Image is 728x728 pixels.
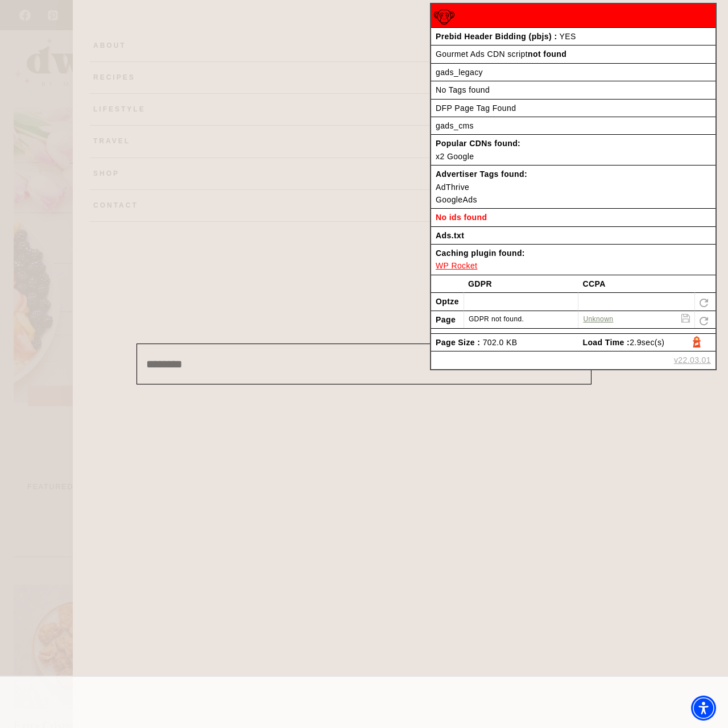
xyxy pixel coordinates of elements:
td: gads_legacy [431,63,715,81]
tr: Click to open Google Lighthouse page analysis [431,333,715,351]
strong: Prebid Header Bidding (pbjs) : [436,32,557,41]
td: Gourmet Ads CDN script [431,45,715,63]
strong: Load Time : [582,338,630,347]
gads_data: 702.0 KB [483,338,518,347]
strong: CCPA [582,279,605,288]
a: v22.03.01 [674,354,711,366]
strong: GDPR [468,279,492,288]
a: Unknown [583,315,613,323]
td: sec(s) [578,333,715,351]
gads_data: YES [560,32,576,41]
a: WP Rocket [436,261,477,270]
gads_data: AdThrive GoogleAds [436,183,477,204]
strong: Advertiser Tags found: [436,169,527,179]
td: DFP Page Tag Found [431,99,715,117]
strong: Caching plugin found: [436,249,525,258]
strong: Ads.txt [436,231,464,240]
strong: Optze [436,297,459,306]
gads_data: 2.9 [630,338,642,347]
strong: Page Size : [436,338,480,347]
strong: No ids found [436,213,487,222]
tr: Red - No tags found Red - false caching found [431,4,715,27]
gads_data: x2 Google [436,152,474,161]
td: gads_cms [431,117,715,134]
td: Page CCPA Unknown { "command":"getUSPData" ,"version":1 ,"uspString":"1YNY" } [578,311,694,328]
strong: Page [436,315,456,324]
strong: Popular CDNs found: [436,139,520,148]
b: not found [528,49,566,59]
td: GDPR not found. [464,311,578,328]
img: wCtt+hfi+TtpgAAAABJRU5ErkJggg== [434,7,454,27]
td: No Tags found [431,81,715,98]
div: Accessibility Menu [691,696,716,721]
